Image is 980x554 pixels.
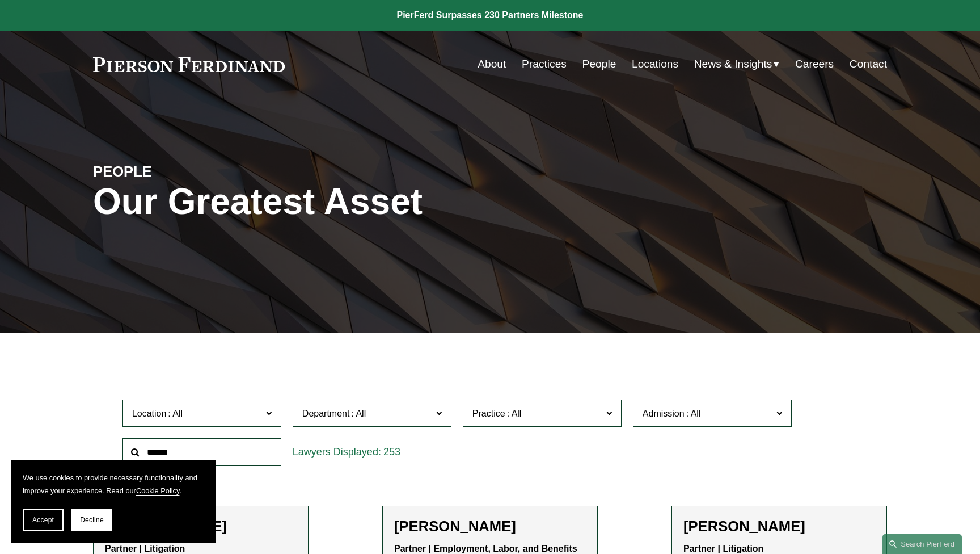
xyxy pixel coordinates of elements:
span: Department [302,409,350,418]
span: News & Insights [694,54,772,74]
span: Accept [32,516,54,524]
a: Search this site [882,534,962,554]
a: Careers [795,53,834,75]
p: We use cookies to provide necessary functionality and improve your experience. Read our . [23,471,204,497]
h2: [PERSON_NAME] [683,518,875,535]
h1: Our Greatest Asset [93,181,622,223]
a: Contact [850,53,887,75]
strong: Partner | Litigation [683,544,763,553]
a: folder dropdown [694,53,780,75]
a: People [582,53,616,75]
a: Cookie Policy [136,486,180,495]
span: Location [132,409,167,418]
h4: PEOPLE [93,162,292,181]
a: Locations [632,53,678,75]
a: Practices [522,53,567,75]
strong: Partner | Litigation [105,544,185,553]
span: 253 [383,446,400,458]
span: Decline [80,516,104,524]
span: Admission [643,409,685,418]
h2: [PERSON_NAME] [394,518,586,535]
button: Decline [71,509,112,531]
strong: Partner | Employment, Labor, and Benefits [394,544,577,553]
a: About [478,53,506,75]
button: Accept [23,509,64,531]
span: Practice [472,409,505,418]
section: Cookie banner [11,460,216,543]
